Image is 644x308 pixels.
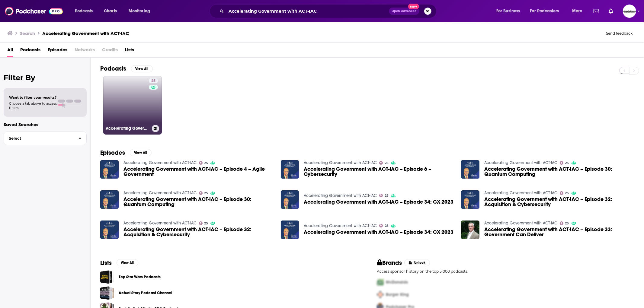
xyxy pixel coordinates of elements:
[304,223,377,228] a: Accelerating Government with ACT-IAC
[304,167,454,177] a: Accelerating Government with ACT-IAC – Episode 6 –Cybersecurity
[100,160,119,179] img: Accelerating Government with ACT-IAC – Episode 4 – Agile Government
[125,45,134,57] span: Lists
[123,167,274,177] span: Accelerating Government with ACT-IAC – Episode 4 – Agile Government
[4,122,87,127] p: Saved Searches
[4,73,87,82] h2: Filter By
[377,259,402,267] h2: Brands
[75,7,93,15] span: Podcasts
[408,4,419,9] span: New
[484,190,557,195] a: Accelerating Government with ACT-IAC
[304,230,453,235] a: Accelerating Government with ACT-IAC – Episode 34: CX 2023
[199,221,208,225] a: 25
[386,280,408,285] span: McDonalds
[123,190,197,195] a: Accelerating Government with ACT-IAC
[100,149,152,157] a: EpisodesView All
[129,7,150,15] span: Monitoring
[117,259,138,266] button: View All
[281,190,299,209] img: Accelerating Government with ACT-IAC – Episode 34: CX 2023
[379,161,389,165] a: 25
[7,45,13,57] a: All
[461,160,479,179] a: Accelerating Government with ACT-IAC – Episode 30: Quantum Computing
[124,6,158,16] button: open menu
[100,149,125,157] h2: Episodes
[119,274,161,280] a: Top Star Wars Podcasts
[123,160,197,165] a: Accelerating Government with ACT-IAC
[123,197,274,207] span: Accelerating Government with ACT-IAC – Episode 30: Quantum Computing
[100,65,153,72] a: PodcastsView All
[104,7,117,15] span: Charts
[565,192,569,195] span: 25
[572,7,582,15] span: More
[379,224,389,227] a: 25
[304,160,377,165] a: Accelerating Government with ACT-IAC
[604,31,634,36] button: Send feedback
[20,45,40,57] a: Podcasts
[119,290,172,296] a: Actual Story Podcast Channel
[100,286,114,300] a: Actual Story Podcast Channel
[484,197,634,207] a: Accelerating Government with ACT-IAC – Episode 32: Acquisition & Cybersecurity
[560,191,569,195] a: 25
[377,269,635,274] p: Access sponsor history on the top 5,000 podcasts.
[204,222,208,225] span: 25
[100,6,120,16] a: Charts
[100,65,126,72] h2: Podcasts
[100,190,119,209] img: Accelerating Government with ACT-IAC – Episode 30: Quantum Computing
[565,162,569,164] span: 25
[492,6,528,16] button: open menu
[100,259,138,267] a: ListsView All
[281,160,299,179] img: Accelerating Government with ACT-IAC – Episode 6 –Cybersecurity
[461,221,479,239] img: Accelerating Government with ACT-IAC – Episode 33: Government Can Deliver
[20,30,35,36] h3: Search
[304,199,453,205] span: Accelerating Government with ACT-IAC – Episode 34: CX 2023
[199,191,208,195] a: 25
[4,136,74,140] span: Select
[123,227,274,237] a: Accelerating Government with ACT-IAC – Episode 32: Acquisition & Cybersecurity
[623,5,636,18] button: Show profile menu
[623,5,636,18] span: Logged in as jvervelde
[48,45,67,57] span: Episodes
[385,194,389,197] span: 25
[385,224,389,227] span: 25
[215,4,442,18] div: Search podcasts, credits, & more...
[385,162,389,164] span: 25
[5,5,63,17] img: Podchaser - Follow, Share and Rate Podcasts
[103,76,162,135] a: 25Accelerating Government with ACT-IAC
[131,65,153,72] button: View All
[9,101,57,110] span: Choose a tab above to access filters.
[568,6,590,16] button: open menu
[100,221,119,239] img: Accelerating Government with ACT-IAC – Episode 32: Acquisition & Cybersecurity
[389,8,419,15] button: Open AdvancedNew
[100,270,114,284] a: Top Star Wars Podcasts
[199,161,208,165] a: 25
[123,221,197,226] a: Accelerating Government with ACT-IAC
[461,190,479,209] img: Accelerating Government with ACT-IAC – Episode 32: Acquisition & Cybersecurity
[102,45,118,57] span: Credits
[484,227,634,237] a: Accelerating Government with ACT-IAC – Episode 33: Government Can Deliver
[226,6,389,16] input: Search podcasts, credits, & more...
[484,167,634,177] a: Accelerating Government with ACT-IAC – Episode 30: Quantum Computing
[496,7,520,15] span: For Business
[530,7,559,15] span: For Podcasters
[4,132,87,145] button: Select
[606,6,616,16] a: Show notifications dropdown
[560,161,569,165] a: 25
[379,194,389,197] a: 25
[100,259,112,267] h2: Lists
[151,78,155,84] span: 25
